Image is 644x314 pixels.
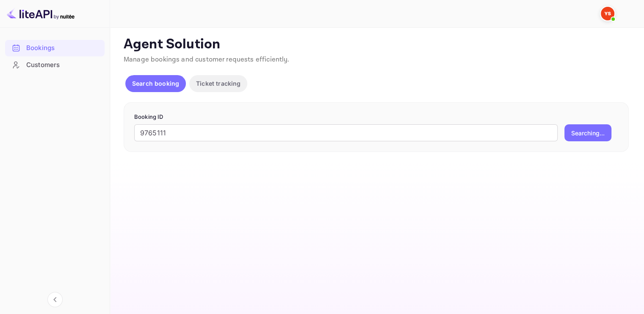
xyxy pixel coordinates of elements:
img: LiteAPI logo [7,7,75,20]
div: Bookings [5,40,105,56]
div: Customers [26,60,100,70]
p: Booking ID [134,113,618,121]
button: Searching... [564,124,611,141]
input: Enter Booking ID (e.g., 63782194) [134,124,558,141]
p: Search booking [132,79,179,88]
img: Yandex Support [601,7,614,20]
div: Customers [5,57,105,73]
p: Agent Solution [124,36,629,53]
span: Manage bookings and customer requests efficiently. [124,55,290,64]
div: Bookings [26,43,100,53]
a: Customers [5,57,105,73]
p: Ticket tracking [196,79,240,88]
button: Collapse navigation [47,292,63,307]
a: Bookings [5,40,105,56]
